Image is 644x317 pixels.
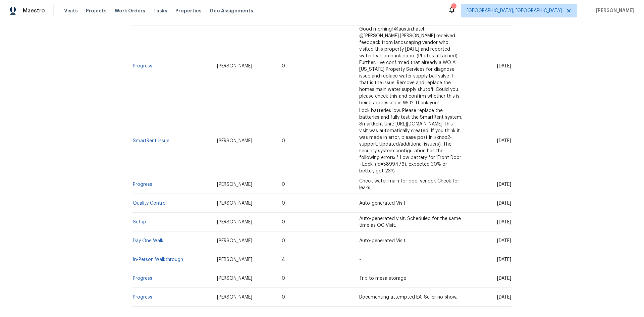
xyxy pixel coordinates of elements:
[282,220,285,224] span: 0
[217,64,252,68] span: [PERSON_NAME]
[282,276,285,281] span: 0
[282,239,285,243] span: 0
[497,276,511,281] span: [DATE]
[133,64,152,68] a: Progress
[359,216,461,228] span: Auto-generated visit. Scheduled for the same time as QC Visit.
[451,4,456,11] div: 1
[282,139,285,143] span: 0
[217,182,252,187] span: [PERSON_NAME]
[133,239,163,243] a: Day One Walk
[359,108,462,173] span: Lock batteries low. Please replace the batteries and fully test the SmartRent system. SmartRent U...
[133,220,146,224] a: Setup
[497,220,511,224] span: [DATE]
[133,139,169,143] a: SmartRent Issue
[282,201,285,206] span: 0
[497,64,511,68] span: [DATE]
[217,295,252,300] span: [PERSON_NAME]
[153,8,167,13] span: Tasks
[359,27,460,105] span: Good morning! @austin.hatch @[PERSON_NAME].[PERSON_NAME] received feedback from landscaping vendo...
[359,276,406,281] span: Trip to mesa storage
[497,182,511,187] span: [DATE]
[359,201,406,206] span: Auto-generated Visit
[497,139,511,143] span: [DATE]
[217,276,252,281] span: [PERSON_NAME]
[133,257,183,262] a: In-Person Walkthrough
[282,257,285,262] span: 4
[217,257,252,262] span: [PERSON_NAME]
[497,239,511,243] span: [DATE]
[282,182,285,187] span: 0
[86,7,107,14] span: Projects
[133,201,167,206] a: Quality Control
[359,257,361,262] span: -
[282,295,285,300] span: 0
[64,7,78,14] span: Visits
[359,239,406,243] span: Auto-generated Visit
[133,276,152,281] a: Progress
[359,179,459,190] span: Check water main for pool vendor. Check for leaks
[497,201,511,206] span: [DATE]
[497,295,511,300] span: [DATE]
[217,139,252,143] span: [PERSON_NAME]
[217,220,252,224] span: [PERSON_NAME]
[133,182,152,187] a: Progress
[217,239,252,243] span: [PERSON_NAME]
[23,7,45,14] span: Maestro
[359,295,457,300] span: Documenting attempted EA. Seller no-show.
[282,64,285,68] span: 0
[593,7,634,14] span: [PERSON_NAME]
[115,7,145,14] span: Work Orders
[217,201,252,206] span: [PERSON_NAME]
[467,7,562,14] span: [GEOGRAPHIC_DATA], [GEOGRAPHIC_DATA]
[210,7,253,14] span: Geo Assignments
[175,7,202,14] span: Properties
[133,295,152,300] a: Progress
[497,257,511,262] span: [DATE]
